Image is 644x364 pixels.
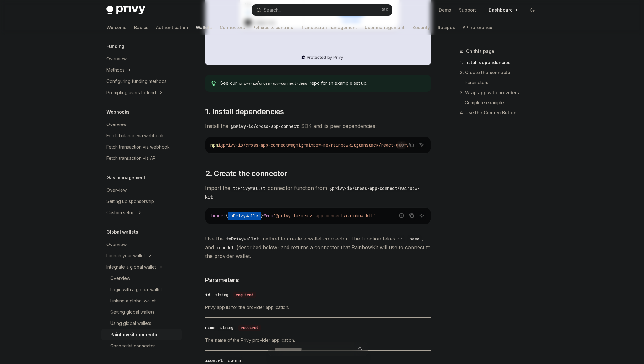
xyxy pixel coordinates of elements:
span: @tanstack/react-query [356,142,408,148]
a: Connectkit connector [101,340,182,351]
span: '@privy-io/cross-app-connect/rainbow-kit' [273,213,376,219]
span: Privy app ID for the provider application. [205,304,431,311]
button: Toggle Prompting users to fund section [101,87,182,98]
span: ; [376,213,378,219]
a: 2. Create the connector [460,68,543,78]
div: Overview [106,121,127,128]
a: Parameters [460,78,543,88]
h5: Webhooks [106,108,130,116]
span: toPrivyWallet [228,213,261,219]
code: name [407,235,422,242]
div: Overview [110,275,130,282]
a: Setting up sponsorship [101,196,182,207]
a: Overview [101,273,182,284]
div: Overview [106,241,127,248]
a: Fetch transaction via API [101,153,182,164]
a: 4. Use the ConnectButton [460,108,543,118]
a: Overview [101,119,182,130]
span: See our repo for an example set up. [220,80,425,87]
div: Login with a global wallet [110,286,162,293]
div: Fetch transaction via API [106,154,157,162]
a: Wallets [196,20,212,35]
h5: Gas management [106,174,145,181]
div: Linking a global wallet [110,297,156,305]
div: Overview [106,186,127,194]
code: id [395,235,405,242]
code: toPrivyWallet [224,235,261,242]
span: from [263,213,273,219]
span: Use the method to create a wallet connector. The function takes , , and (described below) and ret... [205,234,431,260]
a: API reference [463,20,492,35]
div: Prompting users to fund [106,89,156,96]
button: Ask AI [418,141,426,149]
div: Connectkit connector [110,342,155,350]
button: Copy the contents from the code block [408,211,416,220]
a: Rainbowkit connector [101,329,182,340]
span: } [261,213,263,219]
span: wagmi [288,142,301,148]
span: @privy-io/cross-app-connect [221,142,288,148]
span: import [210,213,226,219]
code: toPrivyWallet [230,185,268,192]
span: Import the connector function from : [205,184,431,201]
span: 2. Create the connector [205,169,287,179]
a: Support [459,7,476,13]
a: User management [365,20,405,35]
div: Rainbowkit connector [110,331,159,338]
button: Ask AI [418,211,426,220]
input: Ask a question... [275,342,356,356]
div: Using global wallets [110,320,151,327]
div: Search... [264,6,281,14]
a: Transaction management [301,20,357,35]
code: privy-io/cross-app-connect-demo [237,80,310,87]
div: Setting up sponsorship [106,198,154,205]
a: Demo [439,7,451,13]
button: Toggle Launch your wallet section [101,250,182,261]
a: Policies & controls [252,20,293,35]
a: Connectors [220,20,245,35]
span: 1. Install dependencies [205,107,284,117]
a: 3. Wrap app with providers [460,88,543,98]
button: Toggle Custom setup section [101,207,182,218]
div: Methods [106,66,125,74]
button: Send message [356,345,364,354]
a: privy-io/cross-app-connect-demo [237,80,310,86]
a: Overview [101,53,182,64]
button: Toggle dark mode [527,5,538,15]
a: Using global wallets [101,318,182,329]
div: Integrate a global wallet [106,263,156,271]
span: The name of the Privy provider application. [205,336,431,344]
div: Custom setup [106,209,135,216]
a: Basics [134,20,148,35]
a: Fetch transaction via webhook [101,141,182,153]
code: @privy-io/cross-app-connect/rainbow-kit [205,185,420,200]
a: @privy-io/cross-app-connect [228,123,301,129]
div: Fetch transaction via webhook [106,143,170,151]
a: Overview [101,185,182,196]
div: Getting global wallets [110,308,154,316]
button: Open search [252,4,392,16]
svg: Tip [211,81,216,86]
a: Welcome [106,20,127,35]
h5: Funding [106,43,124,50]
h5: Global wallets [106,228,138,236]
button: Copy the contents from the code block [408,141,416,149]
button: Toggle Integrate a global wallet section [101,261,182,273]
span: @rainbow-me/rainbowkit [301,142,356,148]
div: Configuring funding methods [106,78,167,85]
a: Configuring funding methods [101,76,182,87]
span: ⌘ K [382,8,388,13]
a: Dashboard [484,5,522,15]
a: Fetch balance via webhook [101,130,182,141]
div: Fetch balance via webhook [106,132,164,139]
a: Recipes [438,20,455,35]
span: i [218,142,221,148]
a: 1. Install dependencies [460,58,543,68]
button: Report incorrect code [397,141,406,149]
span: On this page [466,48,494,55]
button: Report incorrect code [397,211,406,220]
a: Login with a global wallet [101,284,182,295]
a: Overview [101,239,182,250]
div: name [205,325,215,331]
